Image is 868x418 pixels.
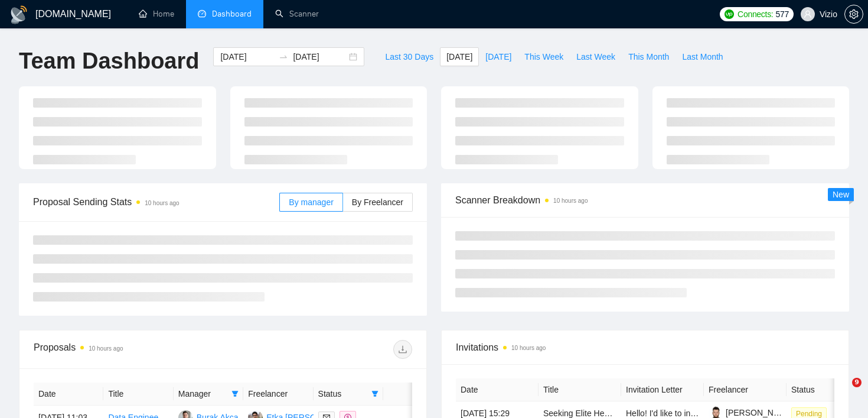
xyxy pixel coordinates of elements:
[289,197,333,207] span: By manager
[833,190,849,199] span: New
[243,383,313,406] th: Freelancer
[378,47,440,66] button: Last 30 Days
[676,47,729,66] button: Last Month
[275,9,319,19] a: searchScanner
[385,50,433,63] span: Last 30 Days
[318,387,367,400] span: Status
[34,340,223,359] div: Proposals
[212,9,252,19] span: Dashboard
[279,52,288,61] span: to
[511,345,546,351] time: 10 hours ago
[775,8,788,21] span: 577
[518,47,570,66] button: This Week
[9,5,28,24] img: logo
[145,200,179,206] time: 10 hours ago
[231,390,239,397] span: filter
[352,197,403,207] span: By Freelancer
[34,383,103,406] th: Date
[791,409,831,418] a: Pending
[178,387,227,400] span: Manager
[198,9,206,18] span: dashboard
[845,9,863,19] span: setting
[804,10,812,18] span: user
[844,5,863,24] button: setting
[19,47,199,75] h1: Team Dashboard
[174,383,243,406] th: Manager
[576,50,615,63] span: Last Week
[570,47,622,66] button: Last Week
[440,47,479,66] button: [DATE]
[446,50,472,63] span: [DATE]
[279,52,288,61] span: swap-right
[229,385,241,403] span: filter
[725,9,734,19] img: upwork-logo.png
[89,345,123,352] time: 10 hours ago
[456,378,539,401] th: Date
[455,193,835,208] span: Scanner Breakdown
[844,9,863,19] a: setting
[485,50,511,63] span: [DATE]
[371,390,378,397] span: filter
[621,378,704,401] th: Invitation Letter
[622,47,676,66] button: This Month
[539,378,621,401] th: Title
[704,378,787,401] th: Freelancer
[479,47,518,66] button: [DATE]
[852,378,862,387] span: 9
[709,408,794,417] a: [PERSON_NAME]
[738,8,773,21] span: Connects:
[828,378,856,406] iframe: Intercom live chat
[33,195,279,209] span: Proposal Sending Stats
[628,50,669,63] span: This Month
[293,50,347,63] input: End date
[682,50,723,63] span: Last Month
[220,50,274,63] input: Start date
[139,9,174,19] a: homeHome
[543,409,859,418] a: Seeking Elite Healthtech Agency: Equity-Only. Pilot Secured, Revenue Pipeline Ready
[553,197,588,204] time: 10 hours ago
[524,50,563,63] span: This Week
[369,385,381,403] span: filter
[456,340,834,355] span: Invitations
[103,383,173,406] th: Title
